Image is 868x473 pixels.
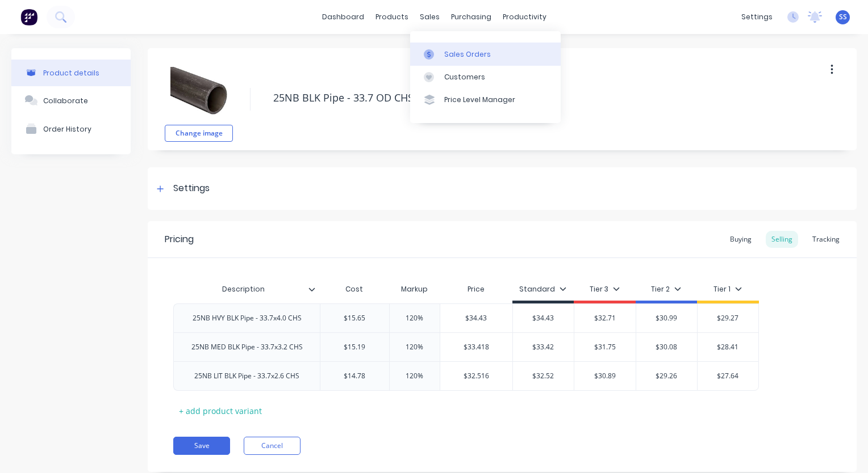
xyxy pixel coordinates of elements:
div: 120% [386,333,443,361]
div: Price [440,278,512,301]
div: $33.42 [513,333,574,361]
div: $28.41 [698,333,758,361]
span: SS [839,12,847,22]
div: Selling [766,231,798,248]
button: Collaborate [11,86,131,115]
div: $30.89 [574,362,636,390]
div: Standard [519,284,566,294]
div: settings [736,9,778,26]
textarea: 25NB BLK Pipe - 33.7 OD CHS [268,85,807,111]
div: Sales Orders [444,49,491,60]
div: Settings [173,181,210,196]
div: $30.99 [636,304,698,332]
div: $32.52 [513,362,574,390]
div: Description [173,275,313,303]
div: $30.08 [636,333,698,361]
button: Change image [165,125,233,142]
div: Product details [43,69,99,77]
div: Tier 3 [590,284,620,294]
a: Sales Orders [410,43,561,65]
button: Cancel [244,437,301,455]
div: 25NB HVY BLK Pipe - 33.7x4.0 CHS [183,311,311,326]
div: $14.78 [320,362,389,390]
div: 25NB MED BLK Pipe - 33.7x3.2 CHS [182,340,312,354]
div: $32.516 [440,362,512,390]
div: Tier 2 [651,284,681,294]
div: 25NB LIT BLK Pipe - 33.7x2.6 CHS$14.78120%$32.516$32.52$30.89$29.26$27.64 [173,361,759,391]
a: Price Level Manager [410,88,561,111]
div: purchasing [445,9,497,26]
div: $34.43 [513,304,574,332]
div: fileChange image [165,57,233,142]
div: Description [173,278,320,301]
div: productivity [497,9,552,26]
div: $34.43 [440,304,512,332]
div: products [370,9,414,26]
div: Cost [320,278,389,301]
div: 120% [386,362,443,390]
div: $27.64 [698,362,758,390]
div: $32.71 [574,304,636,332]
div: Pricing [165,233,194,246]
div: $33.418 [440,333,512,361]
div: $29.27 [698,304,758,332]
div: Markup [389,278,440,301]
div: 25NB HVY BLK Pipe - 33.7x4.0 CHS$15.65120%$34.43$34.43$32.71$30.99$29.27 [173,303,759,332]
div: Order History [43,125,91,133]
button: Save [173,437,230,455]
div: Customers [444,72,485,82]
div: sales [414,9,445,26]
div: Tracking [807,231,845,248]
div: Price Level Manager [444,95,515,105]
div: Collaborate [43,96,88,105]
div: 25NB LIT BLK Pipe - 33.7x2.6 CHS [185,369,308,383]
div: $29.26 [636,362,698,390]
div: $15.65 [320,304,389,332]
div: Tier 1 [713,284,742,294]
img: Factory [20,9,37,26]
div: + add product variant [173,402,268,420]
a: Customers [410,66,561,88]
img: file [170,62,227,119]
div: $15.19 [320,333,389,361]
a: dashboard [316,9,370,26]
button: Product details [11,60,131,86]
div: $31.75 [574,333,636,361]
div: Buying [724,231,757,248]
button: Order History [11,115,131,143]
div: 120% [386,304,443,332]
div: 25NB MED BLK Pipe - 33.7x3.2 CHS$15.19120%$33.418$33.42$31.75$30.08$28.41 [173,332,759,361]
